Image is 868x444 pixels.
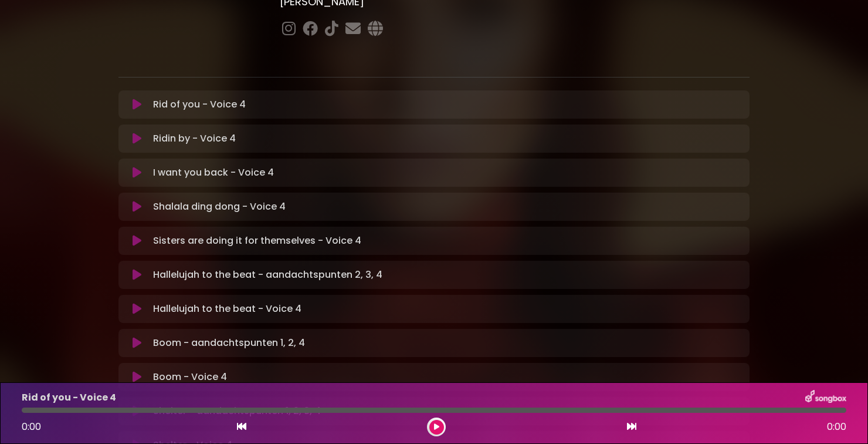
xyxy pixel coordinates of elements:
p: Hallelujah to the beat - aandachtspunten 2, 3, 4 [153,268,382,282]
p: Sisters are doing it for themselves - Voice 4 [153,234,361,248]
span: 0:00 [827,420,846,434]
p: Hallelujah to the beat - Voice 4 [153,302,301,316]
span: 0:00 [22,420,41,433]
img: songbox-logo-white.png [805,390,846,405]
p: I want you back - Voice 4 [153,166,274,180]
p: Boom - Voice 4 [153,370,227,384]
p: Shalala ding dong - Voice 4 [153,200,286,214]
p: Rid of you - Voice 4 [22,391,116,405]
p: Boom - aandachtspunten 1, 2, 4 [153,336,305,350]
p: Rid of you - Voice 4 [153,97,246,112]
p: Ridin by - Voice 4 [153,132,236,146]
